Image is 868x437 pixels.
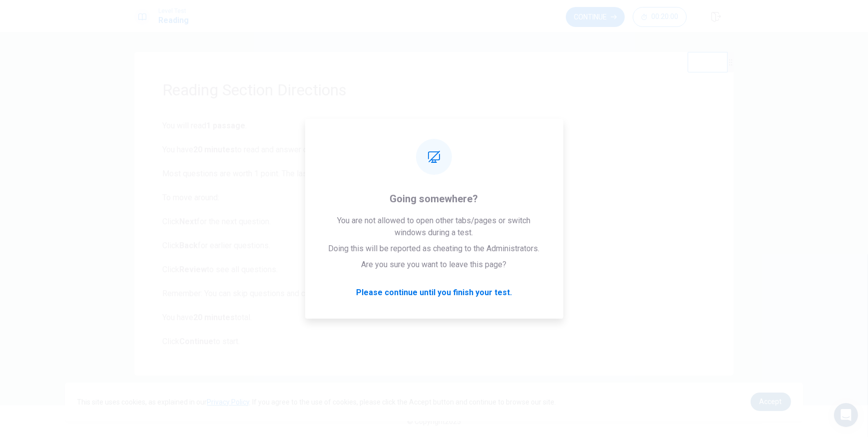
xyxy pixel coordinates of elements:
[206,121,245,130] b: 1 passage
[158,14,189,26] h1: Reading
[77,398,556,406] span: This site uses cookies, as explained in our . If you agree to the use of cookies, please click th...
[193,145,235,154] b: 20 minutes
[651,13,678,21] span: 00:20:00
[207,398,249,406] a: Privacy Policy
[566,7,625,27] button: Continue
[193,313,235,322] b: 20 minutes
[834,403,858,427] div: Open Intercom Messenger
[407,418,461,426] span: © Copyright 2025
[162,120,706,348] span: You will read . You have to read and answer questions. Most questions are worth 1 point. The last...
[179,265,207,274] b: Review
[179,217,197,226] b: Next
[751,393,791,411] a: dismiss cookie message
[179,241,198,250] b: Back
[158,7,189,14] span: Level Test
[179,337,213,346] b: Continue
[162,80,706,100] h1: Reading Section Directions
[65,383,803,421] div: cookieconsent
[633,7,687,27] button: 00:20:00
[760,398,782,406] span: Accept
